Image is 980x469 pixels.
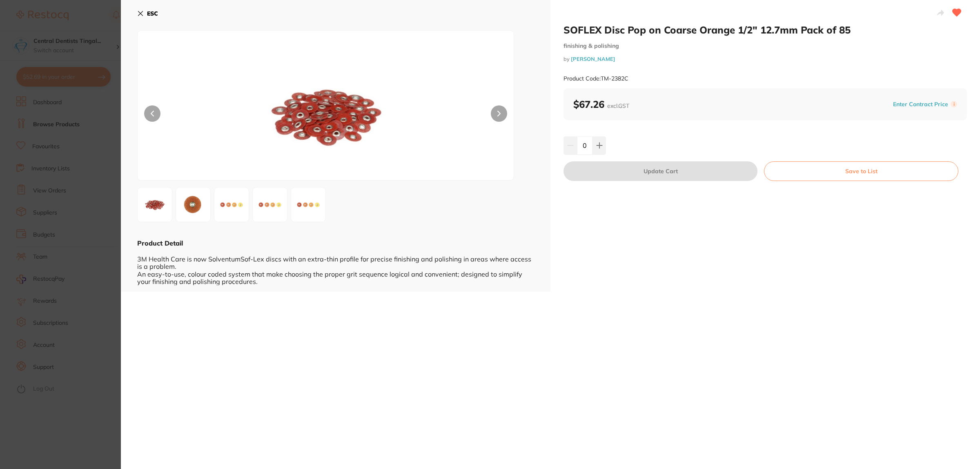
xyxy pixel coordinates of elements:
button: Update Cart [563,161,757,181]
img: XzMuanBn [217,190,246,219]
small: Product Code: TM-2382C [563,75,628,82]
img: XzUuanBn [294,190,323,219]
label: i [951,101,957,107]
img: XzQuanBn [255,190,285,219]
a: [PERSON_NAME] [571,56,615,62]
button: ESC [137,7,158,20]
b: Product Detail [137,239,183,247]
img: LmpwZw [213,51,439,180]
div: 3M Health Care is now SolventumSof-Lex discs with an extra-thin profile for precise finishing and... [137,248,534,285]
span: excl. GST [607,102,629,109]
b: $67.26 [573,98,629,110]
h2: SOFLEX Disc Pop on Coarse Orange 1/2" 12.7mm Pack of 85 [563,24,967,36]
img: LmpwZw [140,190,169,219]
small: by [563,56,967,62]
button: Enter Contract Price [891,100,951,108]
small: finishing & polishing [563,42,967,49]
b: ESC [147,10,158,17]
img: XzIuanBn [178,190,208,219]
button: Save to List [764,161,958,181]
